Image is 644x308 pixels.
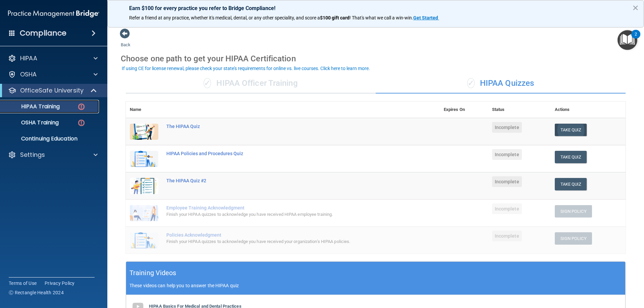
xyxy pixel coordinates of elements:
a: OfficeSafe University [8,86,97,95]
div: Employee Training Acknowledgment [166,205,406,210]
th: Actions [551,102,626,118]
th: Name [126,102,162,118]
button: Take Quiz [555,151,587,163]
div: If using CE for license renewal, please check your state's requirements for online vs. live cours... [122,66,370,71]
div: Finish your HIPAA quizzes to acknowledge you have received HIPAA employee training. [166,210,406,219]
img: danger-circle.6113f641.png [77,119,86,127]
h4: Compliance [20,28,66,38]
button: Take Quiz [555,124,587,136]
div: HIPAA Policies and Procedures Quiz [166,151,406,156]
div: Finish your HIPAA quizzes to acknowledge you have received your organization’s HIPAA policies. [166,238,406,246]
th: Expires On [440,102,488,118]
h5: Training Videos [129,267,176,279]
button: Close [632,2,639,13]
a: HIPAA [8,54,98,62]
a: Terms of Use [9,280,37,287]
button: Open Resource Center, 2 new notifications [618,30,637,50]
p: These videos can help you to answer the HIPAA quiz [129,283,622,288]
span: Incomplete [492,122,522,133]
span: Ⓒ Rectangle Health 2024 [9,289,64,296]
p: OfficeSafe University [20,86,84,95]
div: HIPAA Officer Training [126,73,376,94]
a: Get Started [413,15,439,20]
strong: Get Started [413,15,438,20]
button: Sign Policy [555,205,592,218]
strong: $100 gift card [320,15,350,20]
p: HIPAA Training [4,103,60,110]
p: Continuing Education [4,135,96,142]
th: Status [488,102,551,118]
a: Back [121,34,130,47]
span: ✓ [204,78,211,88]
span: Refer a friend at any practice, whether it's medical, dental, or any other speciality, and score a [129,15,320,20]
p: Earn $100 for every practice you refer to Bridge Compliance! [129,5,622,11]
button: If using CE for license renewal, please check your state's requirements for online vs. live cours... [121,65,371,72]
p: HIPAA [20,54,37,62]
a: OSHA [8,70,98,78]
span: Incomplete [492,149,522,160]
span: Incomplete [492,231,522,241]
span: ✓ [467,78,475,88]
div: HIPAA Quizzes [376,73,626,94]
div: Policies Acknowledgment [166,232,406,238]
p: OSHA [20,70,37,78]
span: ! That's what we call a win-win. [350,15,413,20]
div: The HIPAA Quiz #2 [166,178,406,183]
div: The HIPAA Quiz [166,124,406,129]
button: Take Quiz [555,178,587,190]
div: Choose one path to get your HIPAA Certification [121,49,631,68]
div: 2 [635,34,637,43]
p: OSHA Training [4,119,59,126]
img: danger-circle.6113f641.png [77,103,86,111]
img: PMB logo [8,7,99,20]
a: Privacy Policy [45,280,75,287]
span: Incomplete [492,176,522,187]
a: Settings [8,151,98,159]
button: Sign Policy [555,232,592,245]
p: Settings [20,151,45,159]
span: Incomplete [492,203,522,214]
